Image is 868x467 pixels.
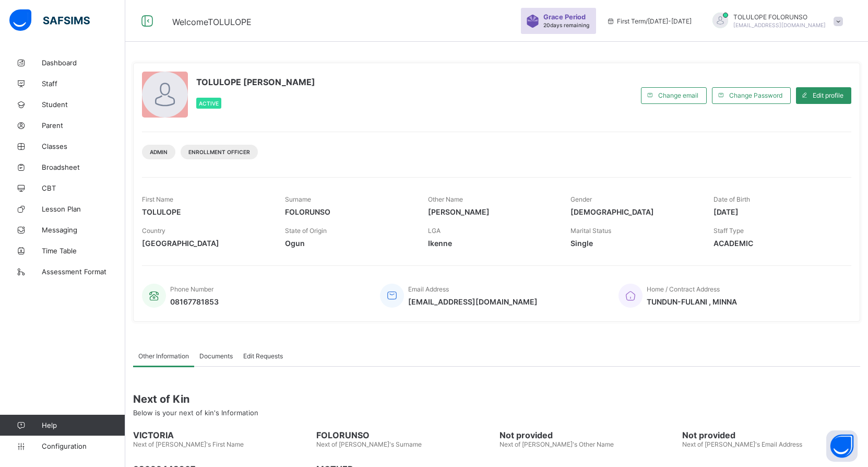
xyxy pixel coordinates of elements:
[196,77,315,87] span: TOLULOPE [PERSON_NAME]
[42,184,125,192] span: CBT
[42,121,125,130] span: Parent
[170,285,213,293] span: Phone Number
[9,9,90,31] img: safsims
[647,297,737,306] span: TUNDUN-FULANI , MINNA
[570,227,611,235] span: Marital Status
[188,149,250,155] span: Enrollment Officer
[682,430,860,440] span: Not provided
[42,267,125,276] span: Assessment Format
[285,195,311,203] span: Surname
[42,163,125,171] span: Broadsheet
[428,239,555,248] span: Ikenne
[682,440,802,448] span: Next of [PERSON_NAME]'s Email Address
[607,17,692,25] span: session/term information
[42,421,125,429] span: Help
[647,285,720,293] span: Home / Contract Address
[316,430,494,440] span: FOLORUNSO
[199,352,233,360] span: Documents
[42,59,125,67] span: Dashboard
[543,22,589,28] span: 20 days remaining
[714,207,841,216] span: [DATE]
[170,297,219,306] span: 08167781853
[408,297,538,306] span: [EMAIL_ADDRESS][DOMAIN_NAME]
[133,408,258,417] span: Below is your next of kin's Information
[428,227,441,235] span: LGA
[42,442,125,450] span: Configuration
[42,205,125,213] span: Lesson Plan
[428,207,555,216] span: [PERSON_NAME]
[500,440,614,448] span: Next of [PERSON_NAME]'s Other Name
[714,239,841,248] span: ACADEMIC
[733,13,826,21] span: TOLULOPE FOLORUNSO
[826,430,858,462] button: Open asap
[500,430,677,440] span: Not provided
[150,149,168,155] span: Admin
[138,352,189,360] span: Other Information
[285,207,412,216] span: FOLORUNSO
[285,239,412,248] span: Ogun
[428,195,463,203] span: Other Name
[133,430,311,440] span: VICTORIA
[142,227,165,235] span: Country
[729,91,782,99] span: Change Password
[133,393,860,405] span: Next of Kin
[543,13,586,21] span: Grace Period
[316,440,422,448] span: Next of [PERSON_NAME]'s Surname
[42,79,125,88] span: Staff
[733,22,826,28] span: [EMAIL_ADDRESS][DOMAIN_NAME]
[243,352,283,360] span: Edit Requests
[658,91,698,99] span: Change email
[42,226,125,234] span: Messaging
[42,142,125,150] span: Classes
[813,91,843,99] span: Edit profile
[42,247,125,255] span: Time Table
[142,195,173,203] span: First Name
[408,285,449,293] span: Email Address
[133,440,244,448] span: Next of [PERSON_NAME]'s First Name
[714,227,744,235] span: Staff Type
[42,100,125,109] span: Student
[570,195,592,203] span: Gender
[172,17,252,27] span: Welcome TOLULOPE
[702,13,848,30] div: TOLULOPEFOLORUNSO
[570,239,698,248] span: Single
[285,227,327,235] span: State of Origin
[142,239,269,248] span: [GEOGRAPHIC_DATA]
[142,207,269,216] span: TOLULOPE
[714,195,750,203] span: Date of Birth
[199,100,219,107] span: Active
[526,15,539,28] img: sticker-purple.71386a28dfed39d6af7621340158ba97.svg
[570,207,698,216] span: [DEMOGRAPHIC_DATA]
